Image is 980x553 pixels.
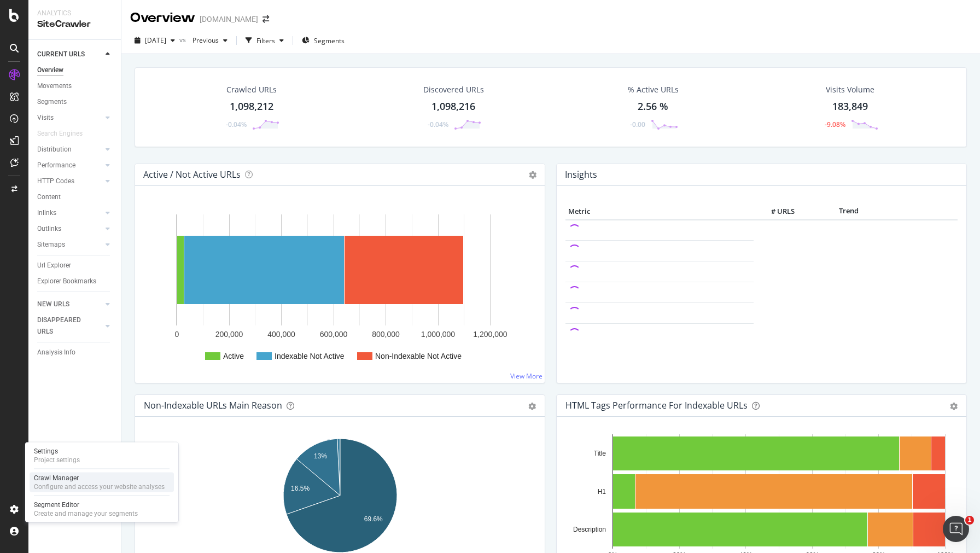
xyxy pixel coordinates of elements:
h4: Insights [565,167,597,182]
div: -9.08% [825,120,845,129]
div: Analytics [37,9,112,18]
text: 400,000 [267,330,295,339]
div: Distribution [37,144,72,155]
div: -0.04% [428,120,448,129]
a: DISAPPEARED URLS [37,315,102,337]
div: Explorer Bookmarks [37,276,96,287]
div: CURRENT URLS [37,49,85,60]
span: vs [179,35,188,44]
a: Sitemaps [37,239,102,251]
a: Segments [37,96,113,108]
a: NEW URLS [37,299,102,310]
div: Non-Indexable URLs Main Reason [144,400,282,411]
a: Outlinks [37,223,102,235]
div: Segments [37,96,67,108]
a: Inlinks [37,207,102,219]
text: 600,000 [320,330,348,339]
div: Filters [256,36,275,45]
div: 183,849 [832,100,868,114]
div: HTTP Codes [37,176,74,187]
text: Non-Indexable Not Active [375,352,462,360]
div: Content [37,191,61,203]
div: Overview [37,65,63,76]
th: # URLS [754,203,797,220]
div: NEW URLS [37,299,69,310]
div: Url Explorer [37,260,71,271]
a: Overview [37,65,113,76]
a: Content [37,191,113,203]
div: Inlinks [37,207,56,219]
button: Previous [188,32,232,49]
i: Options [529,171,536,179]
iframe: Intercom live chat [943,516,969,542]
div: -0.00 [630,120,645,129]
div: Search Engines [37,128,83,139]
a: Segment EditorCreate and manage your segments [30,499,174,519]
div: [DOMAIN_NAME] [200,14,258,25]
div: 1,098,216 [431,100,475,114]
div: Visits Volume [826,84,874,95]
text: Active [223,352,244,360]
text: 200,000 [215,330,243,339]
div: Settings [34,447,80,456]
div: Performance [37,160,75,171]
span: Segments [314,36,345,45]
div: Analysis Info [37,347,75,358]
div: Discovered URLs [423,84,484,95]
text: 1,000,000 [421,330,455,339]
div: DISAPPEARED URLS [37,315,92,337]
button: Filters [241,32,288,49]
a: Distribution [37,144,102,155]
div: 2.56 % [638,100,668,114]
div: Create and manage your segments [34,509,138,518]
button: [DATE] [130,32,179,49]
text: 13% [314,452,327,460]
div: gear [528,403,536,410]
th: Trend [797,203,900,220]
button: Segments [297,32,349,49]
div: Movements [37,80,72,92]
div: HTML Tags Performance for Indexable URLs [565,400,748,411]
a: Performance [37,160,102,171]
span: Previous [188,36,219,45]
div: Outlinks [37,223,61,235]
div: Configure and access your website analyses [34,482,165,491]
a: Visits [37,112,102,124]
div: -0.04% [226,120,247,129]
text: 1,200,000 [473,330,507,339]
div: Crawled URLs [226,84,277,95]
a: View More [510,371,542,381]
a: Url Explorer [37,260,113,271]
th: Metric [565,203,754,220]
a: Movements [37,80,113,92]
div: 1,098,212 [230,100,273,114]
div: Crawl Manager [34,474,165,482]
div: arrow-right-arrow-left [262,15,269,23]
div: % Active URLs [628,84,679,95]
text: Indexable Not Active [275,352,345,360]
h4: Active / Not Active URLs [143,167,241,182]
a: Analysis Info [37,347,113,358]
span: 1 [965,516,974,525]
a: HTTP Codes [37,176,102,187]
div: Overview [130,9,195,27]
a: Crawl ManagerConfigure and access your website analyses [30,473,174,492]
div: SiteCrawler [37,18,112,31]
text: 0 [175,330,179,339]
text: Description [573,526,606,533]
text: 800,000 [372,330,400,339]
a: Search Engines [37,128,94,139]
text: Title [594,450,606,457]
text: H1 [598,488,606,496]
text: 69.6% [364,515,383,523]
span: 2025 Oct. 9th [145,36,166,45]
div: Sitemaps [37,239,65,251]
a: Explorer Bookmarks [37,276,113,287]
text: 16.5% [291,485,310,492]
div: Project settings [34,456,80,464]
a: CURRENT URLS [37,49,102,60]
div: gear [950,403,958,410]
svg: A chart. [144,203,536,374]
div: Visits [37,112,54,124]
